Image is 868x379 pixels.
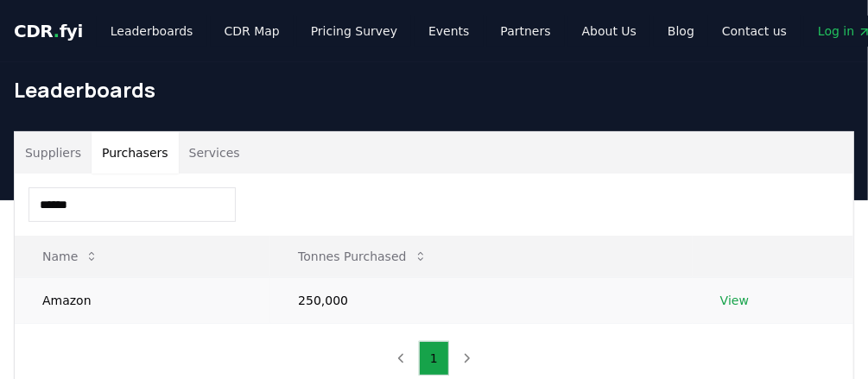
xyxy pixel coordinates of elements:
a: About Us [568,16,650,47]
a: CDR Map [211,16,294,47]
button: Suppliers [15,132,92,174]
a: Contact us [708,16,801,47]
a: Leaderboards [97,16,207,47]
button: Tonnes Purchased [284,239,440,274]
a: Events [415,16,483,47]
span: . [54,21,60,41]
a: Pricing Survey [297,16,411,47]
a: View [720,292,749,309]
a: Blog [654,16,708,47]
button: Name [29,239,112,274]
button: Services [179,132,250,174]
td: 250,000 [270,277,693,323]
h1: Leaderboards [14,76,854,104]
button: Purchasers [92,132,179,174]
button: 1 [419,341,449,376]
nav: Main [97,16,708,47]
span: CDR fyi [14,21,83,41]
a: Partners [487,16,565,47]
td: Amazon [15,277,270,323]
a: CDR.fyi [14,19,83,43]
